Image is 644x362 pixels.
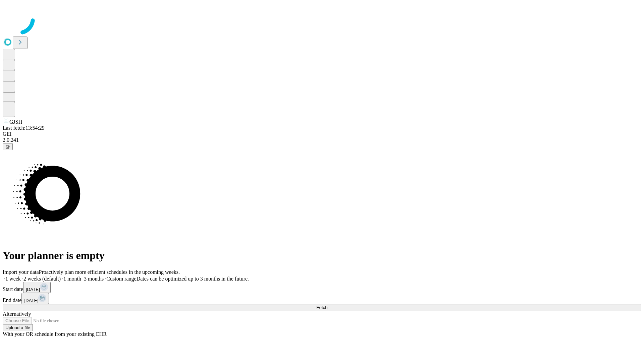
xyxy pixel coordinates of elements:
[3,331,107,337] span: With your OR schedule from your existing EHR
[3,249,641,262] h1: Your planner is empty
[3,143,13,150] button: @
[3,137,641,143] div: 2.0.241
[84,276,104,282] span: 3 months
[23,282,51,293] button: [DATE]
[3,282,641,293] div: Start date
[137,276,249,282] span: Dates can be optimized up to 3 months in the future.
[26,287,40,292] span: [DATE]
[3,304,641,311] button: Fetch
[5,144,10,149] span: @
[3,293,641,304] div: End date
[3,125,45,131] span: Last fetch: 13:54:29
[3,269,39,275] span: Import your data
[3,311,31,317] span: Alternatively
[21,293,49,304] button: [DATE]
[9,119,22,125] span: GJSH
[5,276,21,282] span: 1 week
[106,276,136,282] span: Custom range
[23,276,61,282] span: 2 weeks (default)
[3,131,641,137] div: GEI
[63,276,81,282] span: 1 month
[3,324,33,331] button: Upload a file
[39,269,180,275] span: Proactively plan more efficient schedules in the upcoming weeks.
[316,305,327,310] span: Fetch
[24,298,38,303] span: [DATE]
